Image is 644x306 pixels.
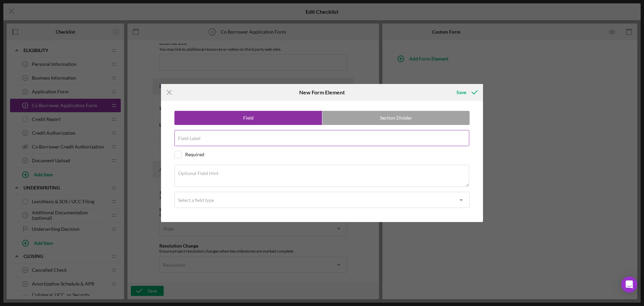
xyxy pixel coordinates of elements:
button: Save [450,86,483,99]
div: Open Intercom Messenger [621,276,637,293]
div: Save [457,86,466,99]
div: Select a field type [178,198,214,203]
div: Please have Co Borrower sign form. Will need to pull credit. [5,5,181,13]
h6: New Form Element [299,89,345,95]
label: Section Divider [322,111,470,125]
label: Field Label [178,136,201,141]
body: Rich Text Area. Press ALT-0 for help. [5,5,181,13]
label: Field [175,111,322,125]
div: Required [185,152,204,157]
label: Optional Field Hint [178,171,218,176]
